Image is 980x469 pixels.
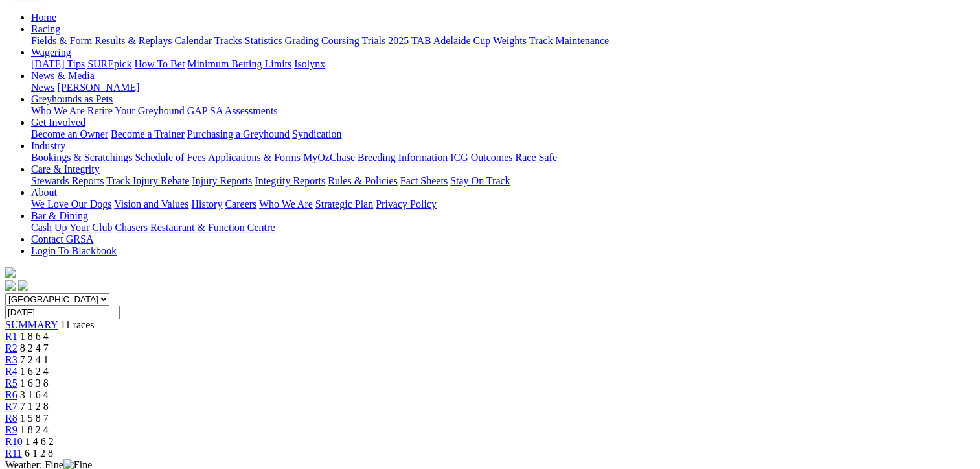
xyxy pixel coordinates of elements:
a: Cash Up Your Club [31,222,112,233]
span: 1 8 2 4 [20,424,49,435]
a: Greyhounds as Pets [31,93,113,104]
a: Track Injury Rebate [106,175,189,186]
a: Purchasing a Greyhound [187,128,290,139]
a: [PERSON_NAME] [57,82,139,93]
a: Schedule of Fees [135,152,205,163]
a: Become a Trainer [111,128,185,139]
a: News [31,82,54,93]
a: Results & Replays [95,35,172,46]
input: Select date [5,306,120,319]
a: SUMMARY [5,319,58,330]
a: R1 [5,331,17,342]
a: R8 [5,413,17,424]
a: R6 [5,389,17,400]
a: Statistics [245,35,282,46]
a: Wagering [31,47,71,58]
div: Care & Integrity [31,175,975,187]
a: Rules & Policies [328,175,398,186]
div: Bar & Dining [31,222,975,234]
a: Privacy Policy [376,198,437,210]
a: 2025 TAB Adelaide Cup [388,35,490,46]
a: Login To Blackbook [31,245,117,256]
span: 11 races [60,319,94,330]
span: 1 5 8 7 [20,413,49,424]
a: Minimum Betting Limits [187,58,291,69]
span: 1 4 6 2 [25,436,54,447]
a: Who We Are [31,105,85,116]
div: Greyhounds as Pets [31,105,975,117]
a: Applications & Forms [208,152,301,163]
img: logo-grsa-white.png [5,267,16,278]
a: History [191,198,222,210]
a: Industry [31,140,65,151]
a: Grading [285,35,319,46]
a: Track Maintenance [529,35,609,46]
a: R7 [5,401,17,412]
a: Careers [225,198,256,210]
a: Chasers Restaurant & Function Centre [115,222,275,233]
a: Weights [493,35,527,46]
a: R5 [5,378,17,389]
div: Racing [31,35,975,47]
div: Industry [31,152,975,163]
span: 3 1 6 4 [20,389,49,400]
a: R9 [5,424,17,435]
a: GAP SA Assessments [187,105,278,116]
a: SUREpick [87,58,131,69]
a: How To Bet [135,58,185,69]
img: facebook.svg [5,280,16,291]
a: R3 [5,354,17,365]
div: News & Media [31,82,975,93]
a: ICG Outcomes [450,152,512,163]
span: 1 8 6 4 [20,331,49,342]
span: 1 6 2 4 [20,366,49,377]
a: Vision and Values [114,198,188,210]
a: About [31,187,57,198]
a: [DATE] Tips [31,58,85,69]
a: Contact GRSA [31,234,93,245]
a: Home [31,12,56,23]
a: R4 [5,366,17,377]
a: R2 [5,343,17,354]
a: Coursing [321,35,359,46]
a: Fields & Form [31,35,92,46]
a: Who We Are [259,198,313,210]
a: Race Safe [515,152,556,163]
a: MyOzChase [303,152,355,163]
a: R11 [5,448,22,459]
a: Trials [361,35,385,46]
a: News & Media [31,70,95,81]
div: Get Involved [31,128,975,140]
span: 7 2 4 1 [20,354,49,365]
a: R10 [5,436,23,447]
a: Integrity Reports [255,175,325,186]
a: Bar & Dining [31,210,88,221]
a: Get Involved [31,117,85,128]
a: Racing [31,23,60,34]
a: We Love Our Dogs [31,198,111,210]
img: twitter.svg [18,280,28,291]
a: Calendar [174,35,212,46]
span: 7 1 2 8 [20,401,49,412]
a: Isolynx [294,58,325,69]
span: 6 1 2 8 [25,448,53,459]
a: Fact Sheets [400,175,448,186]
span: 8 2 4 7 [20,343,49,354]
a: Tracks [214,35,242,46]
a: Syndication [292,128,341,139]
a: Strategic Plan [315,198,373,210]
a: Retire Your Greyhound [87,105,185,116]
a: Injury Reports [192,175,252,186]
a: Bookings & Scratchings [31,152,132,163]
